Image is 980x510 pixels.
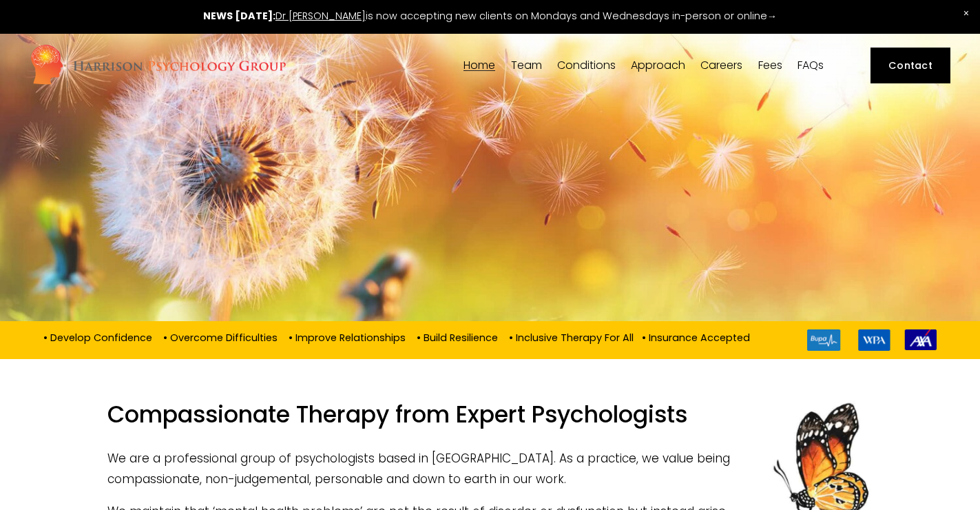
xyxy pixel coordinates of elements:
[275,9,366,23] a: Dr [PERSON_NAME]
[758,59,782,72] a: Fees
[797,59,824,72] a: FAQs
[511,59,542,72] a: folder dropdown
[631,60,685,71] span: Approach
[463,59,495,72] a: Home
[43,329,750,345] p: • Develop Confidence • Overcome Difficulties • Improve Relationships • Build Resilience • Inclusi...
[870,48,951,83] a: Contact
[107,448,872,490] p: We are a professional group of psychologists based in [GEOGRAPHIC_DATA]. As a practice, we value ...
[557,59,616,72] a: folder dropdown
[30,43,286,88] img: Harrison Psychology Group
[557,60,616,71] span: Conditions
[511,60,542,71] span: Team
[107,400,872,437] h1: Compassionate Therapy from Expert Psychologists
[700,59,742,72] a: Careers
[631,59,685,72] a: folder dropdown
